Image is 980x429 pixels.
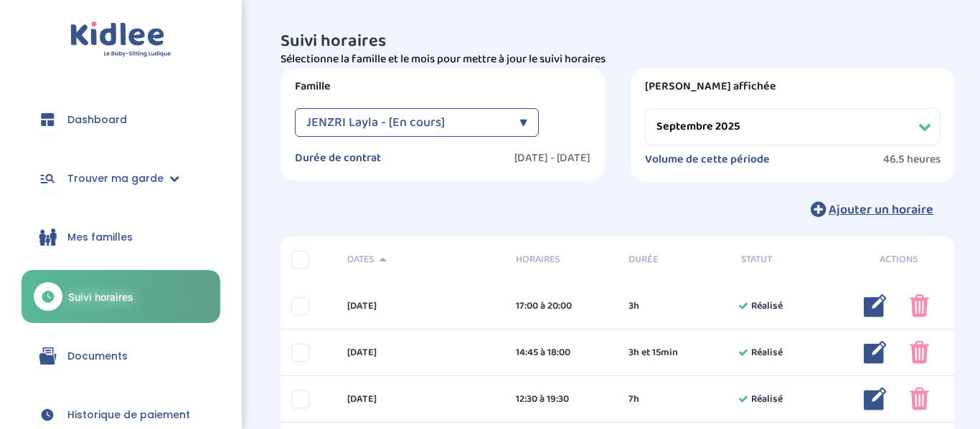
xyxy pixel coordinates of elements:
[67,230,133,245] span: Mes familles
[295,79,590,94] label: Famille
[910,387,929,410] img: poubelle_rose.png
[618,252,730,267] div: Durée
[751,392,783,407] span: Réalisé
[628,345,678,360] span: 3h et 15min
[910,294,929,317] img: poubelle_rose.png
[864,387,887,410] img: modifier_bleu.png
[842,252,955,267] div: Actions
[864,341,887,364] img: modifier_bleu.png
[910,341,929,364] img: poubelle_rose.png
[730,252,843,267] div: Statut
[864,294,887,317] img: modifier_bleu.png
[516,252,607,267] span: Horaires
[22,94,220,145] a: Dashboard
[70,21,171,58] img: logo.svg
[829,200,933,220] span: Ajouter un horaire
[336,345,505,360] div: [DATE]
[516,392,607,407] div: 12:30 à 19:30
[628,299,639,314] span: 3h
[336,299,505,314] div: [DATE]
[22,211,220,263] a: Mes familles
[22,153,220,204] a: Trouver ma garde
[67,349,128,364] span: Documents
[645,79,941,94] label: [PERSON_NAME] affichée
[22,270,220,323] a: Suivi horaires
[516,299,607,314] div: 17:00 à 20:00
[628,392,639,407] span: 7h
[751,345,783,360] span: Réalisé
[883,153,941,167] span: 46.5 heures
[789,193,955,225] button: Ajouter un horaire
[514,151,590,165] label: [DATE] - [DATE]
[336,252,505,267] div: Dates
[519,108,527,137] div: ▼
[751,299,783,314] span: Réalisé
[281,51,955,68] p: Sélectionne la famille et le mois pour mettre à jour le suivi horaires
[68,289,133,304] span: Suivi horaires
[306,108,445,137] span: JENZRI Layla - [En cours]
[22,330,220,382] a: Documents
[516,345,607,360] div: 14:45 à 18:00
[295,151,381,165] label: Durée de contrat
[281,32,955,51] h3: Suivi horaires
[67,112,127,127] span: Dashboard
[67,171,164,186] span: Trouver ma garde
[645,153,770,167] label: Volume de cette période
[336,392,505,407] div: [DATE]
[67,408,190,423] span: Historique de paiement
